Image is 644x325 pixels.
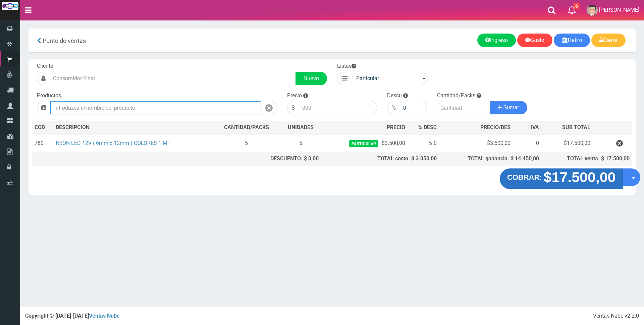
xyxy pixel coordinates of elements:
[321,134,408,152] td: $3.500,00
[490,101,527,114] button: Sumar
[477,34,516,47] a: Ingreso
[287,92,302,100] label: Precio
[562,124,590,131] span: SUB TOTAL
[349,140,378,147] span: Particular
[500,168,623,189] button: COBRAR: $17.500,00
[593,312,639,320] div: Ventas Nube v2.2.0
[587,5,598,16] img: User Image
[216,155,319,163] div: DESCUENTO: $ 0,00
[387,101,400,114] div: %
[213,121,280,134] th: CANTIDAD/PACKS
[65,124,90,130] span: CRIPCION
[299,101,377,114] input: 000
[32,121,53,134] th: COD
[400,101,427,114] input: 000
[2,2,18,10] img: Logo grande
[280,121,322,134] th: UNIDADES
[544,169,616,185] strong: $17.500,00
[32,134,53,152] td: 780
[554,34,590,47] a: Retiro
[542,134,593,152] td: $17.500,00
[507,173,542,181] strong: COBRAR:
[53,121,213,134] th: DES
[439,134,513,152] td: $3.500,00
[437,92,475,100] label: Cantidad/Packs
[544,155,630,163] div: TOTAL venta: $ 17.500,00
[442,155,539,163] div: TOTAL ganancia: $ 14.450,00
[37,92,61,100] label: Productos
[280,134,322,152] td: 5
[418,124,437,130] span: % DESC
[43,37,86,44] span: Punto de ventas
[213,134,280,152] td: 5
[574,3,580,9] span: 6
[599,7,639,13] span: [PERSON_NAME]
[337,62,356,70] label: Listas
[89,313,120,319] a: Ventas Nube
[25,313,120,319] strong: Copyright © [DATE]-[DATE]
[50,101,261,114] input: Introduzca el nombre del producto
[56,140,171,146] a: NEON LED 12V ( 6mm x 12mm ) COLORES 1 MT
[437,101,490,114] input: Cantidad
[296,72,327,85] a: Nuevo
[50,72,296,85] input: Consumidor Final
[387,124,405,131] span: PRECIO
[513,134,542,152] td: 0
[37,62,53,70] label: Cliente
[591,34,626,47] a: Cierre
[517,34,552,47] a: Gasto
[387,92,402,100] label: Descu
[480,124,511,130] span: PRECIO/DES
[324,155,437,163] div: TOTAL costo: $ 3.050,00
[408,134,439,152] td: % 0
[531,124,539,130] span: IVA
[503,105,519,110] span: Sumar
[287,101,299,114] div: $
